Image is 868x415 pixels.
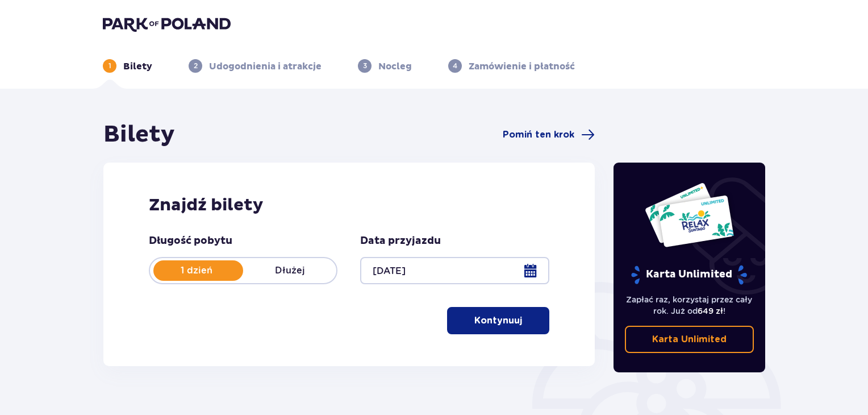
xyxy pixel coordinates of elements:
[243,264,336,277] p: Dłużej
[360,234,441,248] p: Data przyjazdu
[103,16,231,32] img: Park of Poland logo
[149,194,549,216] h2: Znajdź bilety
[469,60,575,73] p: Zamówienie i płatność
[103,121,175,149] h1: Bilety
[474,314,522,327] p: Kontynuuj
[453,61,457,71] p: 4
[378,60,412,73] p: Nocleg
[108,61,111,71] p: 1
[447,307,549,334] button: Kontynuuj
[149,234,232,248] p: Długość pobytu
[209,60,322,73] p: Udogodnienia i atrakcje
[625,294,754,317] p: Zapłać raz, korzystaj przez cały rok. Już od !
[123,60,152,73] p: Bilety
[363,61,367,71] p: 3
[150,264,243,277] p: 1 dzień
[630,265,748,285] p: Karta Unlimited
[625,326,754,353] a: Karta Unlimited
[194,61,198,71] p: 2
[652,333,727,346] p: Karta Unlimited
[503,128,595,142] a: Pomiń ten krok
[698,306,723,316] span: 649 zł
[503,128,574,141] span: Pomiń ten krok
